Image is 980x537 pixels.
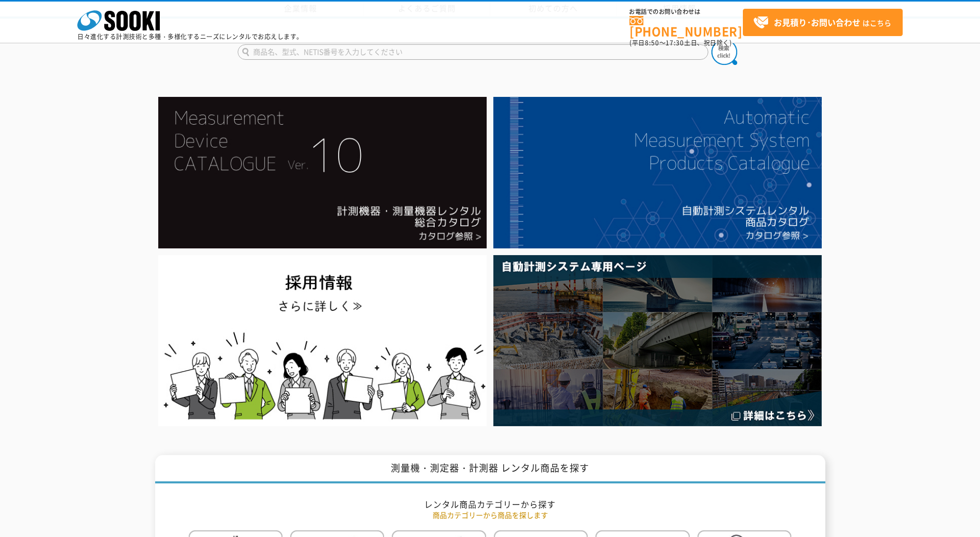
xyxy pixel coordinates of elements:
[629,16,743,37] a: [PHONE_NUMBER]
[493,97,822,248] img: 自動計測システムカタログ
[645,38,659,47] span: 8:50
[711,39,737,65] img: btn_search.png
[753,15,891,30] span: はこちら
[189,510,792,521] p: 商品カテゴリーから商品を探します
[158,97,487,248] img: Catalog Ver10
[155,455,825,483] h1: 測量機・測定器・計測器 レンタル商品を探す
[629,38,732,47] span: (平日 ～ 土日、祝日除く)
[743,9,903,36] a: お見積り･お問い合わせはこちら
[666,38,684,47] span: 17:30
[238,44,708,60] input: 商品名、型式、NETIS番号を入力してください
[158,255,487,426] img: SOOKI recruit
[189,499,792,510] h2: レンタル商品カテゴリーから探す
[774,16,860,28] strong: お見積り･お問い合わせ
[493,255,822,426] img: 自動計測システム専用ページ
[629,9,743,15] span: お電話でのお問い合わせは
[77,33,303,40] p: 日々進化する計測技術と多種・多様化するニーズにレンタルでお応えします。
